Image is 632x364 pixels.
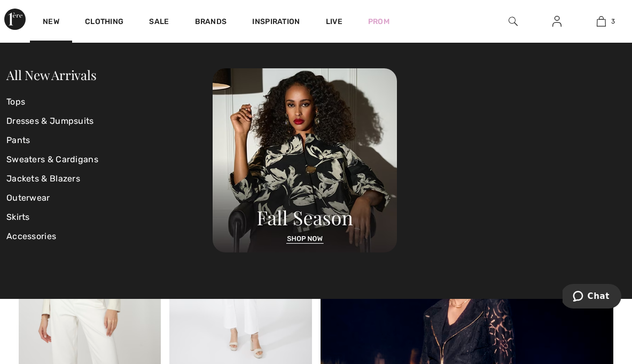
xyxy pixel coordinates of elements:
a: Jackets & Blazers [6,169,213,188]
a: New [43,17,59,28]
a: Sale [149,17,169,28]
span: 3 [611,17,615,26]
img: My Info [552,15,561,28]
a: Live [326,16,342,27]
img: 1ère Avenue [4,9,26,30]
iframe: Opens a widget where you can chat to one of our agents [563,284,621,311]
a: Prom [368,16,389,27]
img: search the website [509,15,518,28]
img: My Bag [597,15,606,28]
a: Clothing [85,17,123,28]
span: Inspiration [252,17,300,28]
a: Dresses & Jumpsuits [6,112,213,131]
a: Pants [6,131,213,150]
a: All New Arrivals [6,66,96,83]
a: Sign In [544,15,570,28]
a: Skirts [6,208,213,227]
a: Outerwear [6,188,213,208]
a: Sweaters & Cardigans [6,150,213,169]
a: Brands [195,17,227,28]
img: 250825120107_a8d8ca038cac6.jpg [213,68,397,252]
a: 3 [580,15,623,28]
a: Tops [6,92,213,112]
a: Accessories [6,227,213,246]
